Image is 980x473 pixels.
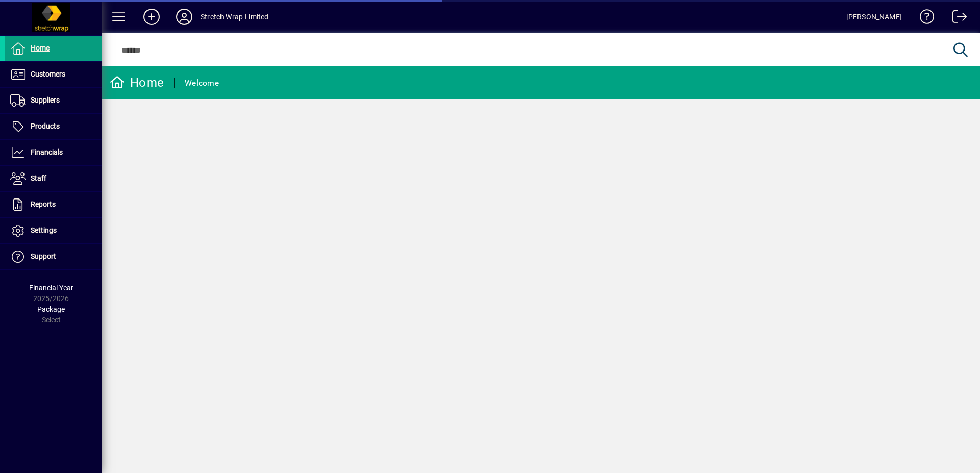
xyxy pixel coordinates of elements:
span: Home [31,44,50,52]
span: Package [37,305,65,313]
a: Customers [5,62,102,87]
a: Suppliers [5,88,102,113]
a: Support [5,244,102,269]
span: Reports [31,200,56,208]
a: Settings [5,218,102,243]
span: Financials [31,148,63,156]
button: Profile [168,8,201,26]
span: Settings [31,226,57,234]
span: Products [31,122,60,130]
div: Home [110,74,164,91]
div: Stretch Wrap Limited [201,9,269,25]
a: Products [5,114,102,139]
a: Staff [5,166,102,191]
a: Logout [945,2,967,35]
span: Suppliers [31,96,60,104]
span: Customers [31,70,65,78]
div: [PERSON_NAME] [846,9,902,25]
a: Financials [5,140,102,165]
span: Support [31,252,56,260]
span: Staff [31,174,46,182]
a: Reports [5,192,102,217]
button: Add [135,8,168,26]
a: Knowledge Base [912,2,935,35]
span: Financial Year [29,284,73,292]
div: Welcome [185,75,219,91]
